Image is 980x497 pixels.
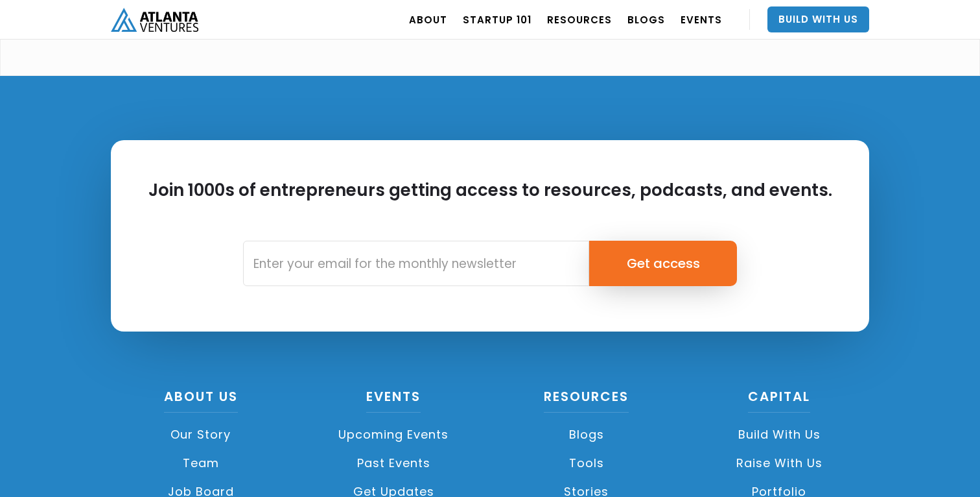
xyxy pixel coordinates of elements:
a: Tools [496,449,677,478]
a: Raise with Us [690,449,870,478]
a: Our Story [111,420,291,449]
a: Blogs [496,420,677,449]
a: Build With Us [767,6,869,32]
a: Resources [544,387,629,413]
a: BLOGS [627,1,665,38]
a: Build with us [690,420,870,449]
a: Events [366,387,421,413]
input: Enter your email for the monthly newsletter [243,241,589,286]
a: Past Events [304,449,484,478]
a: Startup 101 [463,1,531,38]
form: Email Form [243,241,738,286]
input: Get access [589,241,738,286]
a: About US [164,387,238,413]
a: ABOUT [409,1,447,38]
a: Team [111,449,291,478]
a: CAPITAL [748,387,810,413]
a: EVENTS [681,1,722,38]
a: Upcoming Events [304,420,484,449]
h2: Join 1000s of entrepreneurs getting access to resources, podcasts, and events. [148,179,832,224]
a: RESOURCES [547,1,612,38]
